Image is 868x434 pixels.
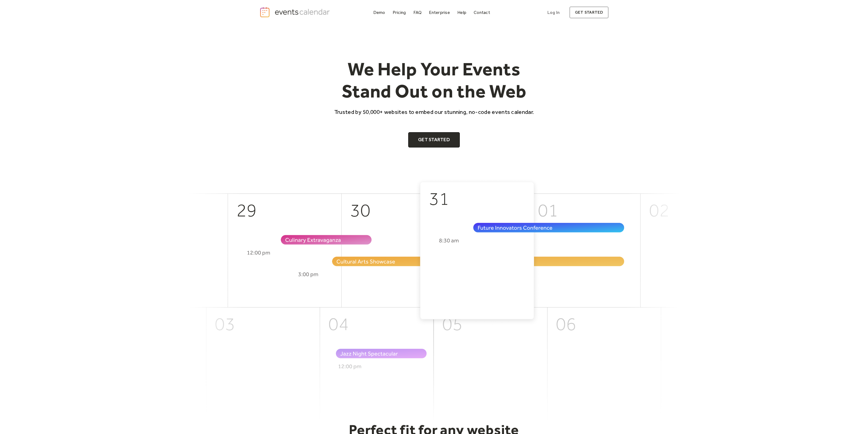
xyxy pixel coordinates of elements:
a: Demo [371,9,387,16]
a: get started [569,7,609,18]
a: Enterprise [427,9,452,16]
a: home [259,7,332,18]
div: Pricing [393,11,406,14]
a: Log In [542,7,565,18]
a: FAQ [411,9,424,16]
a: Help [455,9,469,16]
div: Contact [474,11,490,14]
div: Enterprise [429,11,450,14]
h1: We Help Your Events Stand Out on the Web [329,58,539,102]
a: Contact [472,9,492,16]
a: Pricing [390,9,408,16]
a: Get Started [408,132,460,147]
div: Demo [373,11,385,14]
div: FAQ [413,11,422,14]
div: Help [457,11,466,14]
p: Trusted by 50,000+ websites to embed our stunning, no-code events calendar. [329,108,539,116]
